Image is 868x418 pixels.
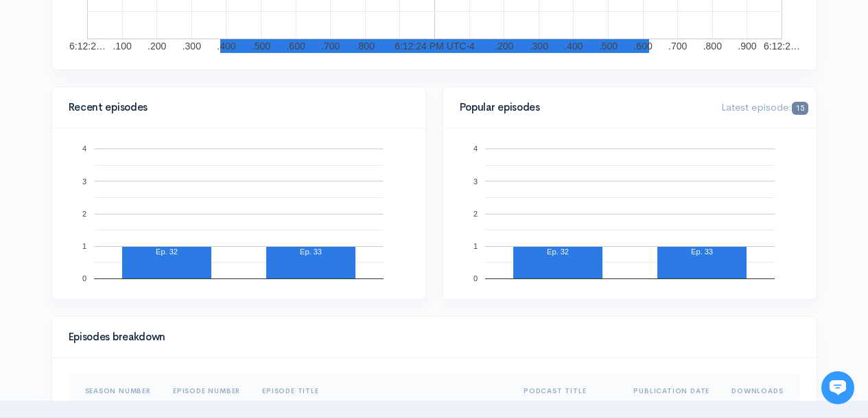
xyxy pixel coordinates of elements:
text: .200 [495,41,513,52]
p: Find an answer quickly [19,236,256,252]
text: .600 [633,41,652,52]
span: New conversation [89,190,165,201]
svg: A chart. [460,145,800,283]
text: .300 [182,41,200,52]
h2: Just let us know if you need anything and we'll be happy to help! 🙂 [21,91,254,157]
text: .800 [355,41,374,52]
text: 3 [82,177,86,185]
text: 6:12:24 PM UTC-4 [395,41,475,52]
text: .900 [738,41,756,52]
text: 1 [82,242,86,250]
text: Ep. 33 [300,247,322,256]
text: 4 [473,144,477,153]
text: .700 [668,41,687,52]
text: .200 [148,41,166,52]
text: 3 [473,177,477,185]
text: 0 [473,274,477,283]
span: Latest episode: [721,100,808,113]
th: Sort column [513,375,623,408]
th: Sort column [720,375,799,408]
button: New conversation [21,182,253,210]
text: 6:12:2… [69,41,106,52]
th: Sort column [251,375,513,408]
text: .500 [598,41,617,52]
input: Search articles [40,258,245,286]
h4: Episodes breakdown [69,331,792,343]
iframe: gist-messenger-bubble-iframe [821,371,854,404]
th: Sort column [162,375,251,408]
text: .600 [286,41,305,52]
text: .500 [251,41,270,52]
text: Ep. 32 [156,247,178,256]
text: .800 [703,41,721,52]
h1: Hi 👋 [21,67,254,89]
text: 4 [82,144,86,153]
svg: A chart. [69,145,409,283]
text: Ep. 32 [547,247,569,256]
text: .400 [564,41,583,52]
h4: Popular episodes [460,102,705,113]
text: 2 [473,210,477,218]
text: .100 [113,41,131,52]
text: 0 [82,274,86,283]
text: Ep. 33 [691,247,713,256]
text: .400 [217,41,235,52]
h4: Recent episodes [69,102,401,113]
text: .300 [529,41,548,52]
th: Sort column [622,375,720,408]
text: 2 [82,210,86,218]
text: 6:12:2… [764,41,800,52]
text: .700 [321,41,340,52]
span: 15 [792,102,808,115]
th: Sort column [69,375,162,408]
text: 1 [473,242,477,250]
